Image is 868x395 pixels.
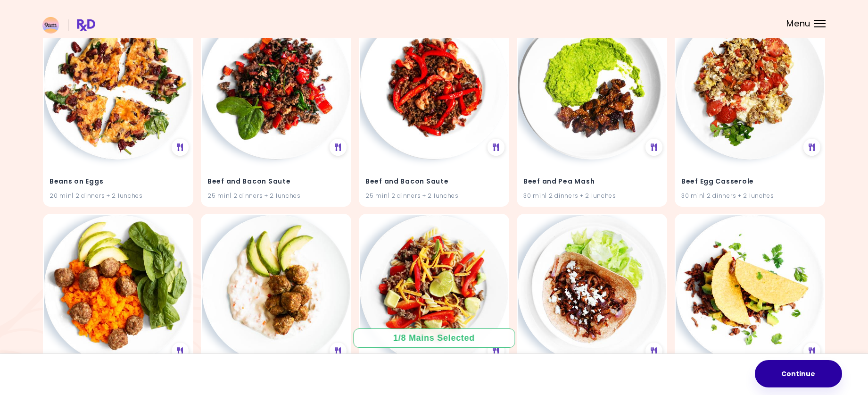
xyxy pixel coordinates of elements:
div: See Meal Plan [488,343,504,360]
div: 1 / 8 Mains Selected [387,332,482,344]
div: 25 min | 2 dinners + 2 lunches [365,191,503,200]
img: RxDiet [42,17,95,34]
div: 20 min | 2 dinners + 2 lunches [50,191,187,200]
h4: Beef and Bacon Saute [207,174,345,189]
span: Menu [786,19,810,28]
h4: Beef and Bacon Saute [365,174,503,189]
div: See Meal Plan [803,343,820,360]
button: Continue [755,360,842,387]
div: 30 min | 2 dinners + 2 lunches [523,191,661,200]
div: 30 min | 2 dinners + 2 lunches [681,191,818,200]
div: See Meal Plan [172,139,189,156]
div: 25 min | 2 dinners + 2 lunches [207,191,345,200]
h4: Beans on Eggs [50,174,187,189]
div: See Meal Plan [645,343,662,360]
div: See Meal Plan [488,139,504,156]
div: See Meal Plan [803,139,820,156]
div: See Meal Plan [645,139,662,156]
h4: Beef and Pea Mash [523,174,661,189]
div: See Meal Plan [330,343,347,360]
div: See Meal Plan [330,139,347,156]
div: See Meal Plan [172,343,189,360]
h4: Beef Egg Casserole [681,174,818,189]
